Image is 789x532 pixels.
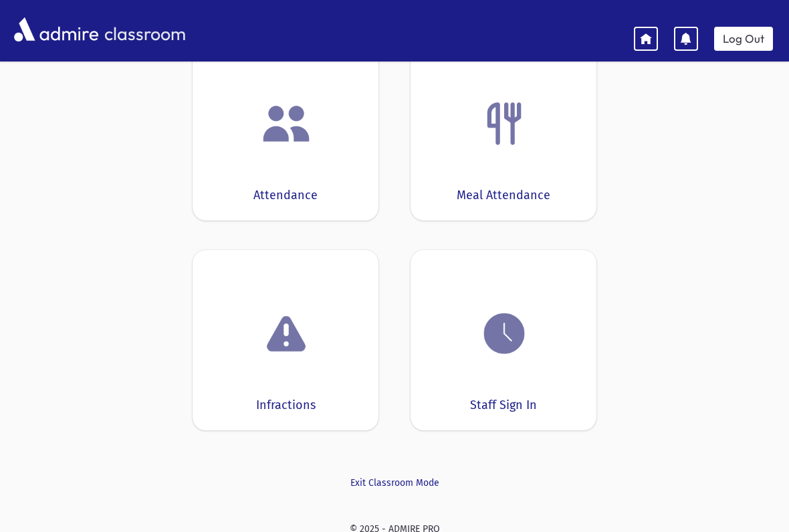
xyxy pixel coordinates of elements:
[261,98,312,149] img: users.png
[714,27,773,51] a: Log Out
[261,311,312,362] img: exclamation.png
[479,308,530,359] img: clock.png
[256,396,316,414] div: Infractions
[11,14,102,45] img: AdmirePro
[253,186,318,205] div: Attendance
[102,12,186,47] span: classroom
[457,186,550,205] div: Meal Attendance
[193,476,596,490] a: Exit Classroom Mode
[470,396,537,414] div: Staff Sign In
[479,98,530,149] img: Fork.png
